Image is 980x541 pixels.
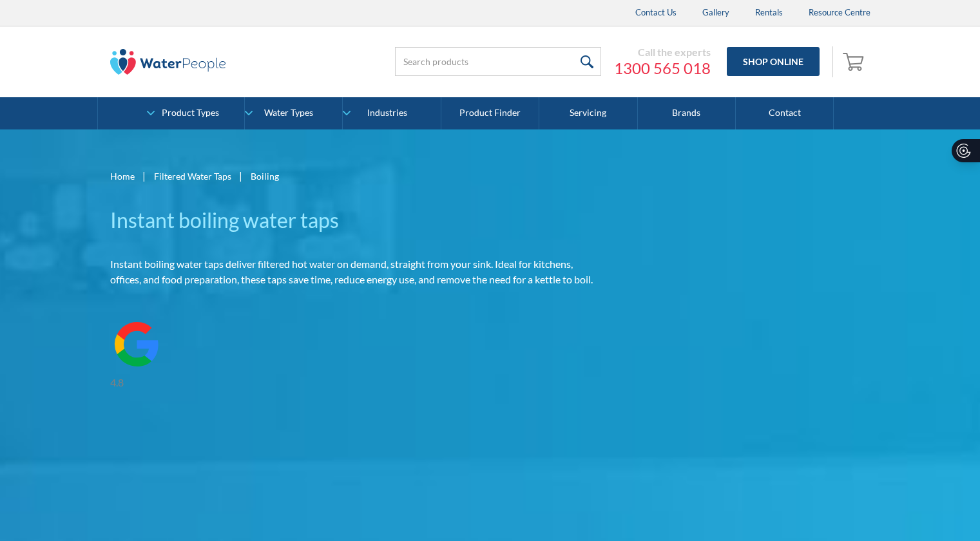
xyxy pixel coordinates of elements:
[395,47,601,76] input: Search products
[736,97,834,129] a: Contact
[264,108,313,119] div: Water Types
[110,49,226,75] img: The Water People
[539,97,637,129] a: Servicing
[147,97,244,129] a: Product Types
[141,168,148,184] div: |
[840,46,870,77] a: Open empty cart
[110,375,164,390] div: 4.8
[154,169,231,183] a: Filtered Water Taps
[245,97,342,129] a: Water Types
[614,46,711,59] div: Call the experts
[638,97,736,129] a: Brands
[110,205,605,236] h1: Instant boiling water taps
[238,168,244,184] div: |
[441,97,539,129] a: Product Finder
[110,169,135,183] a: Home
[110,256,605,287] p: Instant boiling water taps deliver filtered hot water on demand, straight from your sink. Ideal f...
[343,97,440,129] a: Industries
[162,108,219,119] div: Product Types
[843,51,867,71] img: shopping cart
[877,477,980,541] iframe: podium webchat widget bubble
[727,47,820,76] a: Shop Online
[367,108,407,119] div: Industries
[251,169,279,183] div: Boiling
[614,59,711,78] a: 1300 565 018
